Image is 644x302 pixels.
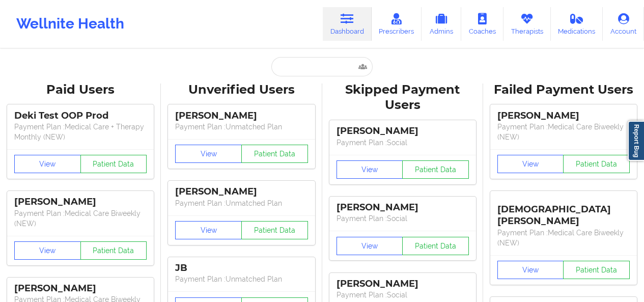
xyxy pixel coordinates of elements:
div: Paid Users [7,82,154,98]
div: [DEMOGRAPHIC_DATA][PERSON_NAME] [497,196,630,227]
a: Coaches [461,7,503,41]
div: [PERSON_NAME] [337,278,469,290]
p: Payment Plan : Unmatched Plan [175,274,307,284]
button: View [175,145,242,163]
button: View [497,155,564,173]
p: Payment Plan : Medical Care Biweekly (NEW) [14,208,147,229]
p: Payment Plan : Medical Care Biweekly (NEW) [497,122,630,142]
a: Therapists [503,7,551,41]
p: Payment Plan : Medical Care Biweekly (NEW) [497,228,630,248]
p: Payment Plan : Social [337,213,469,224]
div: Skipped Payment Users [329,82,476,114]
button: Patient Data [402,237,469,255]
div: [PERSON_NAME] [14,283,147,294]
a: Dashboard [323,7,372,41]
p: Payment Plan : Unmatched Plan [175,198,307,208]
p: Payment Plan : Unmatched Plan [175,122,307,132]
button: View [14,155,81,173]
a: Admins [422,7,461,41]
button: Patient Data [241,145,308,163]
button: View [337,160,403,179]
div: [PERSON_NAME] [175,110,307,122]
a: Prescribers [372,7,422,41]
p: Payment Plan : Medical Care + Therapy Monthly (NEW) [14,122,147,142]
div: JB [175,262,307,274]
button: Patient Data [563,261,630,279]
button: View [337,237,403,255]
button: View [175,221,242,239]
button: View [14,241,81,260]
button: Patient Data [80,155,147,173]
div: [PERSON_NAME] [14,196,147,208]
div: [PERSON_NAME] [497,110,630,122]
div: [PERSON_NAME] [337,202,469,213]
button: Patient Data [563,155,630,173]
div: [PERSON_NAME] [337,125,469,137]
div: Unverified Users [168,82,315,98]
p: Payment Plan : Social [337,138,469,148]
button: View [497,261,564,279]
div: Deki Test OOP Prod [14,110,147,122]
div: [PERSON_NAME] [175,186,307,198]
p: Payment Plan : Social [337,290,469,300]
a: Medications [551,7,603,41]
button: Patient Data [402,160,469,179]
a: Report Bug [628,121,644,161]
button: Patient Data [241,221,308,239]
a: Account [603,7,644,41]
button: Patient Data [80,241,147,260]
div: Failed Payment Users [490,82,637,98]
